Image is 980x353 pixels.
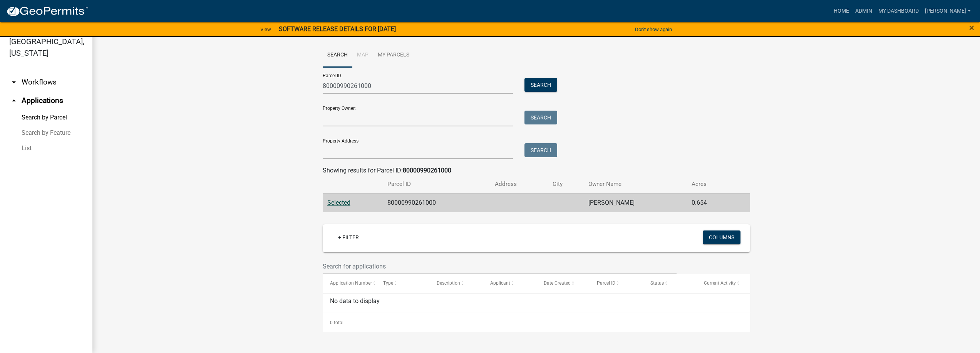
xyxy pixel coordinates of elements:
[875,4,922,18] a: My Dashboard
[643,274,697,293] datatable-header-cell: Status
[9,96,18,105] i: arrow_drop_up
[590,274,643,293] datatable-header-cell: Parcel ID
[650,280,664,286] span: Status
[323,43,352,68] a: Search
[257,23,274,36] a: View
[429,274,483,293] datatable-header-cell: Description
[687,193,733,212] td: 0.654
[831,4,852,18] a: Home
[376,274,429,293] datatable-header-cell: Type
[332,230,365,244] a: + Filter
[403,167,451,174] strong: 80000990261000
[524,143,557,157] button: Search
[437,280,460,286] span: Description
[536,274,590,293] datatable-header-cell: Date Created
[9,78,18,87] i: arrow_drop_down
[584,175,687,193] th: Owner Name
[327,199,350,206] a: Selected
[703,230,740,244] button: Columns
[544,280,571,286] span: Date Created
[697,274,750,293] datatable-header-cell: Current Activity
[922,4,974,18] a: [PERSON_NAME]
[584,193,687,212] td: [PERSON_NAME]
[490,175,548,193] th: Address
[323,259,677,274] input: Search for applications
[373,43,414,68] a: My Parcels
[323,293,750,313] div: No data to display
[490,280,510,286] span: Applicant
[548,175,584,193] th: City
[969,23,974,32] button: Close
[969,22,974,33] span: ×
[524,78,557,92] button: Search
[383,193,490,212] td: 80000990261000
[524,111,557,124] button: Search
[323,166,750,175] div: Showing results for Parcel ID:
[279,25,396,33] strong: SOFTWARE RELEASE DETAILS FOR [DATE]
[704,280,736,286] span: Current Activity
[330,280,372,286] span: Application Number
[323,274,376,293] datatable-header-cell: Application Number
[687,175,733,193] th: Acres
[383,280,393,286] span: Type
[852,4,875,18] a: Admin
[483,274,536,293] datatable-header-cell: Applicant
[323,313,750,332] div: 0 total
[632,23,675,36] button: Don't show again
[597,280,615,286] span: Parcel ID
[383,175,490,193] th: Parcel ID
